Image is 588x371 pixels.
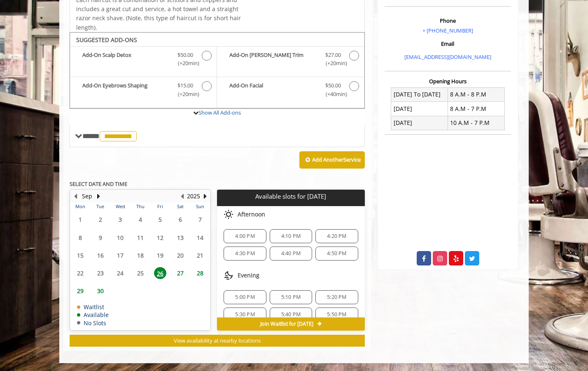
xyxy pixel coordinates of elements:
[321,90,345,99] span: (+40min )
[173,59,198,68] span: (+20min )
[229,51,317,68] b: Add-On [PERSON_NAME] Trim
[238,211,265,218] span: Afternoon
[312,156,361,163] b: Add Another Service
[448,102,504,116] td: 8 A.M - 7 P.M
[224,247,266,261] div: 4:30 PM
[154,267,166,279] span: 26
[325,51,341,59] span: $27.00
[238,272,259,279] span: Evening
[190,264,210,282] td: Select day28
[130,202,150,211] th: Thu
[281,233,301,240] span: 4:10 PM
[70,202,90,211] th: Mon
[327,294,346,301] span: 5:20 PM
[229,81,317,99] b: Add-On Facial
[82,192,92,201] button: Sep
[150,264,170,282] td: Select day26
[224,308,266,322] div: 5:30 PM
[70,32,365,109] div: The Made Man Haircut Add-onS
[72,192,79,201] button: Previous Month
[110,202,130,211] th: Wed
[194,267,206,279] span: 28
[150,202,170,211] th: Fri
[77,304,109,310] td: Waitlist
[448,87,504,101] td: 8 A.M - 8 P.M
[327,311,346,318] span: 5:50 PM
[76,36,137,44] b: SUGGESTED ADD-ONS
[170,202,190,211] th: Sat
[387,18,509,23] h3: Phone
[70,180,127,188] b: SELECT DATE AND TIME
[391,102,448,116] td: [DATE]
[327,250,346,257] span: 4:50 PM
[179,192,185,201] button: Previous Year
[224,290,266,304] div: 5:00 PM
[315,247,358,261] div: 4:50 PM
[270,290,312,304] div: 5:10 PM
[224,209,233,219] img: afternoon slots
[177,81,193,90] span: $15.00
[391,116,448,130] td: [DATE]
[221,81,360,101] label: Add-On Facial
[281,294,301,301] span: 5:10 PM
[281,311,301,318] span: 5:40 PM
[202,192,208,201] button: Next Year
[270,308,312,322] div: 5:40 PM
[315,308,358,322] div: 5:50 PM
[77,312,109,318] td: Available
[170,264,190,282] td: Select day27
[190,202,210,211] th: Sun
[235,233,254,240] span: 4:00 PM
[260,321,313,327] span: Join Waitlist for [DATE]
[220,193,361,200] p: Available slots for [DATE]
[187,192,200,201] button: 2025
[224,270,233,280] img: evening slots
[281,250,301,257] span: 4:40 PM
[270,247,312,261] div: 4:40 PM
[70,335,365,347] button: View availability at nearby locations
[74,81,212,101] label: Add-On Eyebrows Shaping
[70,282,90,300] td: Select day29
[235,311,254,318] span: 5:30 PM
[221,51,360,70] label: Add-On Beard Trim
[391,87,448,101] td: [DATE] To [DATE]
[198,109,241,116] a: Show All Add-ons
[74,51,212,70] label: Add-On Scalp Detox
[77,320,109,326] td: No Slots
[173,90,198,99] span: (+20min )
[387,41,509,47] h3: Email
[315,290,358,304] div: 5:20 PM
[315,229,358,243] div: 4:20 PM
[235,250,254,257] span: 4:30 PM
[448,116,504,130] td: 10 A.M - 7 P.M
[94,285,107,297] span: 30
[177,51,193,59] span: $50.00
[90,202,110,211] th: Tue
[422,27,473,34] a: + [PHONE_NUMBER]
[321,59,345,68] span: (+20min )
[299,151,365,169] button: Add AnotherService
[74,285,86,297] span: 29
[270,229,312,243] div: 4:10 PM
[404,53,491,61] a: [EMAIL_ADDRESS][DOMAIN_NAME]
[325,81,341,90] span: $50.00
[224,229,266,243] div: 4:00 PM
[90,282,110,300] td: Select day30
[174,337,261,344] span: View availability at nearby locations
[327,233,346,240] span: 4:20 PM
[235,294,254,301] span: 5:00 PM
[174,267,187,279] span: 27
[385,78,511,84] h3: Opening Hours
[95,192,102,201] button: Next Month
[82,81,169,99] b: Add-On Eyebrows Shaping
[82,51,169,68] b: Add-On Scalp Detox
